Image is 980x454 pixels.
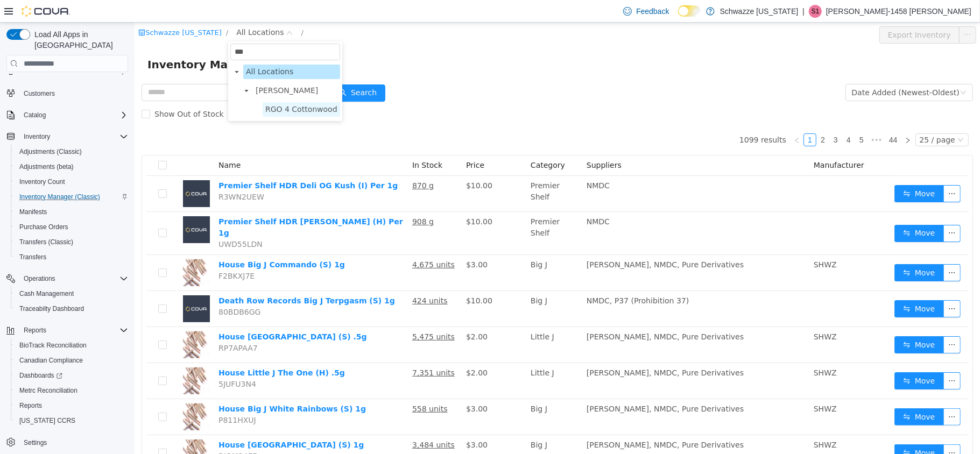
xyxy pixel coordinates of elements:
div: Date Added (Newest-Oldest) [717,62,825,78]
img: Cova [22,6,70,17]
span: [PERSON_NAME], NMDC, Pure Derivatives [452,310,609,318]
button: Traceabilty Dashboard [11,301,132,316]
a: Manifests [15,205,51,218]
i: icon: down [152,7,158,15]
button: icon: ellipsis [809,162,826,180]
span: Catalog [24,111,46,119]
i: icon: caret-down [100,47,105,52]
span: SHWZ [679,310,702,318]
span: $2.00 [332,310,353,318]
a: 1 [669,111,681,123]
p: [PERSON_NAME]-1458 [PERSON_NAME] [826,5,971,18]
button: icon: ellipsis [824,4,842,21]
u: 558 units [278,382,313,391]
span: SHWZ [679,346,702,354]
span: 5JUFU3N4 [84,357,122,366]
span: Dark Mode [678,17,679,17]
span: 80BDB6GG [84,285,126,294]
li: 2 [682,111,695,124]
a: 5 [721,111,733,123]
span: Settings [19,436,128,449]
span: / [91,6,94,14]
a: Feedback [619,1,673,22]
td: Big J [392,268,448,304]
button: icon: swapMove [760,242,809,259]
td: Premier Shelf [392,153,448,189]
button: BioTrack Reconciliation [11,338,132,353]
button: icon: swapMove [760,202,809,219]
td: Little J [392,304,448,340]
button: Export Inventory [745,4,825,21]
span: Cash Management [19,289,74,298]
span: All Locations [109,42,206,56]
span: ••• [734,111,751,124]
li: 1099 results [605,111,652,124]
span: Feedback [636,6,669,17]
span: [PERSON_NAME] [121,63,184,72]
span: [PERSON_NAME], NMDC, Pure Derivatives [452,346,609,354]
i: icon: right [770,115,777,121]
a: House Big J White Rainbows (S) 1g [84,382,231,391]
button: Inventory Manager (Classic) [11,189,132,204]
span: [PERSON_NAME], NMDC, Pure Derivatives [452,418,609,427]
span: NMDC, P37 (Prohibition 37) [452,274,554,282]
span: P811HXUJ [84,393,122,402]
span: [PERSON_NAME], NMDC, Pure Derivatives [452,238,609,246]
input: filter select [96,21,206,38]
button: Customers [2,85,132,101]
span: Reports [19,401,42,410]
button: icon: ellipsis [809,314,826,331]
li: Previous Page [656,111,669,124]
span: NMDC [452,159,475,167]
span: RGO 4 Cottonwood [128,80,206,94]
td: Big J [392,232,448,268]
a: Adjustments (beta) [15,160,78,173]
span: Washington CCRS [15,414,128,427]
span: All Locations [102,4,149,16]
span: Operations [19,272,128,285]
span: Dashboards [15,369,128,382]
button: Cash Management [11,286,132,301]
span: Manifests [15,205,128,218]
button: Purchase Orders [11,219,132,235]
span: Reports [15,399,128,412]
a: Cash Management [15,287,78,300]
button: Inventory [2,129,132,144]
span: SHWZ [679,382,702,391]
button: Catalog [2,108,132,123]
a: Inventory Count [15,175,69,188]
u: 3,484 units [278,418,320,427]
span: Purchase Orders [15,221,128,233]
li: 3 [695,111,708,124]
i: icon: down [826,67,832,74]
span: Transfers [15,251,128,264]
span: RJQM34ED [84,429,124,438]
span: SHWZ [679,418,702,427]
span: [US_STATE] CCRS [19,416,75,425]
span: R. Greenleaf [118,61,206,75]
button: icon: ellipsis [809,422,826,439]
a: 4 [708,111,720,123]
li: 4 [708,111,721,124]
span: Metrc Reconciliation [15,384,128,397]
i: icon: shop [4,6,11,13]
span: Name [84,138,106,147]
span: Adjustments (beta) [15,160,128,173]
span: Canadian Compliance [15,354,128,367]
div: 25 / page [785,111,821,123]
span: Inventory Manager (Classic) [19,193,100,201]
a: House Big J Commando (S) 1g [84,238,210,246]
a: Premier Shelf HDR [PERSON_NAME] (H) Per 1g [84,195,269,215]
a: Dashboards [11,368,132,383]
button: icon: swapMove [760,278,809,295]
button: Transfers [11,250,132,265]
button: Reports [2,323,132,338]
p: | [802,5,805,18]
span: Reports [19,324,128,337]
img: House Big J Trap Island (S) 1g hero shot [48,417,75,444]
span: In Stock [278,138,308,147]
a: House [GEOGRAPHIC_DATA] (S) .5g [84,310,232,318]
span: $10.00 [332,274,358,282]
a: 44 [751,111,766,123]
span: $10.00 [332,195,358,203]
